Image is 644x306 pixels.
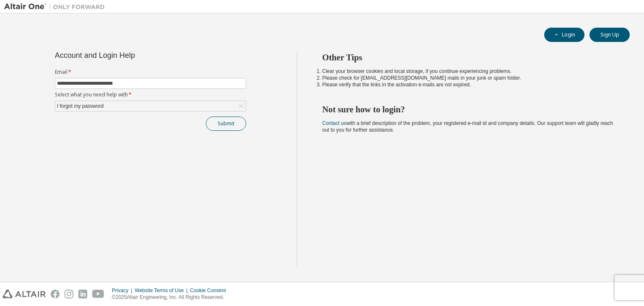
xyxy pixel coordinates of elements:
img: linkedin.svg [78,290,87,298]
button: Login [544,28,584,42]
span: with a brief description of the problem, your registered e-mail id and company details. Our suppo... [322,120,613,133]
div: Account and Login Help [55,52,208,59]
label: Email [55,69,246,75]
button: Submit [206,117,246,131]
div: Privacy [112,287,135,294]
label: Select what you need help with [55,91,246,98]
div: Cookie Consent [190,287,231,294]
div: I forgot my password [56,101,105,111]
p: © 2025 Altair Engineering, Inc. All Rights Reserved. [112,294,231,301]
img: Altair One [4,3,109,11]
h2: Not sure how to login? [322,104,615,115]
button: Sign Up [589,28,630,42]
img: facebook.svg [51,290,60,298]
div: I forgot my password [55,101,246,111]
div: Website Terms of Use [135,287,190,294]
img: altair_logo.svg [3,290,46,298]
li: Please check for [EMAIL_ADDRESS][DOMAIN_NAME] mails in your junk or spam folder. [322,75,615,81]
a: Contact us [322,120,346,126]
h2: Other Tips [322,52,615,63]
li: Please verify that the links in the activation e-mails are not expired. [322,81,615,88]
img: instagram.svg [65,290,73,298]
li: Clear your browser cookies and local storage, if you continue experiencing problems. [322,68,615,75]
img: youtube.svg [92,290,104,298]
